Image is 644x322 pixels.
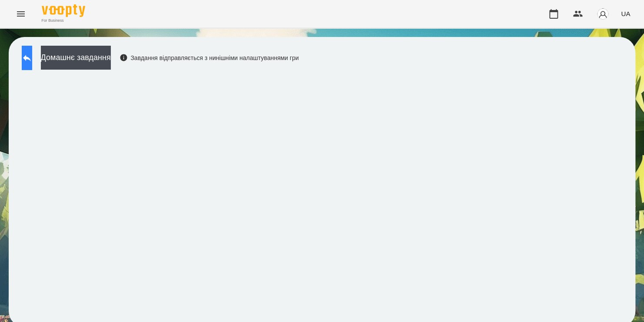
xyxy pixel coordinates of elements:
span: UA [621,9,630,18]
img: avatar_s.png [597,8,609,20]
img: Voopty Logo [42,4,85,17]
div: Завдання відправляється з нинішніми налаштуваннями гри [120,54,299,62]
span: For Business [42,18,85,23]
button: Menu [10,3,31,24]
button: Домашнє завдання [41,46,111,70]
button: UA [617,6,634,22]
